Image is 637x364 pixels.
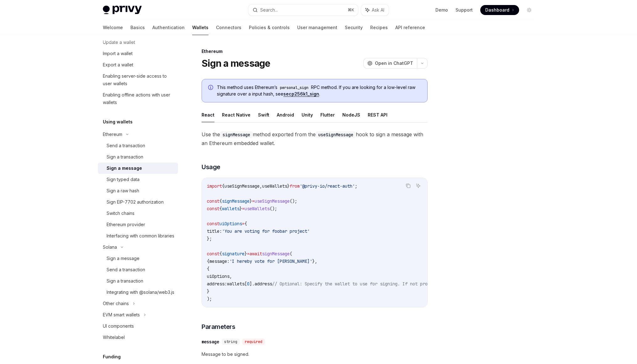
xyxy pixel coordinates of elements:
button: REST API [368,107,387,122]
span: { [219,206,222,211]
a: Sign a raw hash [98,185,178,196]
span: Usage [202,163,220,171]
a: Switch chains [98,208,178,219]
div: Search... [260,6,278,14]
span: , [229,273,232,279]
span: This method uses Ethereum’s RPC method. If you are looking for a low-level raw signature over a i... [217,84,421,97]
div: Ethereum provider [107,221,145,228]
img: light logo [103,6,142,14]
div: message [202,339,219,345]
span: Open in ChatGPT [375,60,413,66]
button: NodeJS [342,107,360,122]
span: 'I hereby vote for [PERSON_NAME]' [229,258,312,264]
span: } [207,289,209,294]
span: import [207,183,222,189]
a: Demo [435,7,448,13]
span: const [207,198,219,204]
span: { [222,183,224,189]
a: Authentication [152,20,185,35]
div: Solana [103,243,117,251]
span: address: [207,281,227,287]
span: ⌘ K [348,8,354,13]
div: Enabling offline actions with user wallets [103,91,174,106]
button: React [202,107,214,122]
a: Recipes [370,20,388,35]
button: Android [277,107,294,122]
button: Ask AI [414,182,422,190]
button: Ask AI [361,4,389,16]
a: Sign EIP-7702 authorization [98,196,178,208]
span: uiOptions [207,273,229,279]
h5: Funding [103,353,121,361]
span: '@privy-io/react-auth' [300,183,355,189]
span: signMessage [222,198,250,204]
div: Ethereum [202,48,428,55]
span: ; [355,183,357,189]
span: (); [290,198,297,204]
span: const [207,251,219,257]
a: Sign a message [98,163,178,174]
span: 'You are voting for foobar project' [222,228,310,234]
span: { [219,198,222,204]
div: UI components [103,322,134,330]
div: Enabling server-side access to user wallets [103,72,174,87]
a: Policies & controls [249,20,290,35]
a: Sign a message [98,253,178,264]
div: Other chains [103,300,129,307]
div: Send a transaction [107,266,145,273]
span: = [242,221,245,226]
a: Interfacing with common libraries [98,230,178,242]
span: Parameters [202,322,235,331]
span: } [287,183,290,189]
a: Security [345,20,363,35]
a: API reference [395,20,425,35]
span: await [250,251,262,257]
span: { [207,258,209,264]
a: Whitelabel [98,332,178,343]
span: Dashboard [485,7,509,13]
span: } [245,251,247,257]
span: wallets [222,206,240,211]
span: 0 [247,281,250,287]
h1: Sign a message [202,58,271,69]
span: message: [209,258,229,264]
span: }, [312,258,317,264]
a: Sign a transaction [98,151,178,163]
a: Integrating with @solana/web3.js [98,287,178,298]
a: Enabling server-side access to user wallets [98,70,178,89]
span: from [290,183,300,189]
span: ( [290,251,292,257]
a: UI components [98,320,178,332]
a: Support [455,7,473,13]
a: Import a wallet [98,48,178,59]
div: Sign typed data [107,176,140,183]
a: User management [297,20,337,35]
code: personal_sign [277,85,311,91]
div: Export a wallet [103,61,133,69]
a: secp256k1_sign [283,91,319,97]
span: uiOptions [219,221,242,226]
button: Search...⌘K [248,4,358,16]
code: useSignMessage [316,131,356,138]
a: Welcome [103,20,123,35]
span: } [240,206,242,211]
a: Send a transaction [98,140,178,151]
span: = [242,206,245,211]
div: Integrating with @solana/web3.js [107,289,174,296]
div: Sign a transaction [107,153,143,161]
div: Sign a transaction [107,277,143,285]
span: signature [222,251,245,257]
div: Import a wallet [103,50,133,57]
button: Open in ChatGPT [363,58,417,69]
div: EVM smart wallets [103,311,140,319]
a: Wallets [192,20,208,35]
a: Export a wallet [98,59,178,70]
div: Ethereum [103,131,122,138]
span: const [207,206,219,211]
span: wallets [227,281,245,287]
span: string [224,339,237,344]
span: }; [207,236,212,242]
span: Ask AI [372,7,384,13]
span: ); [207,296,212,302]
span: { [245,221,247,226]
